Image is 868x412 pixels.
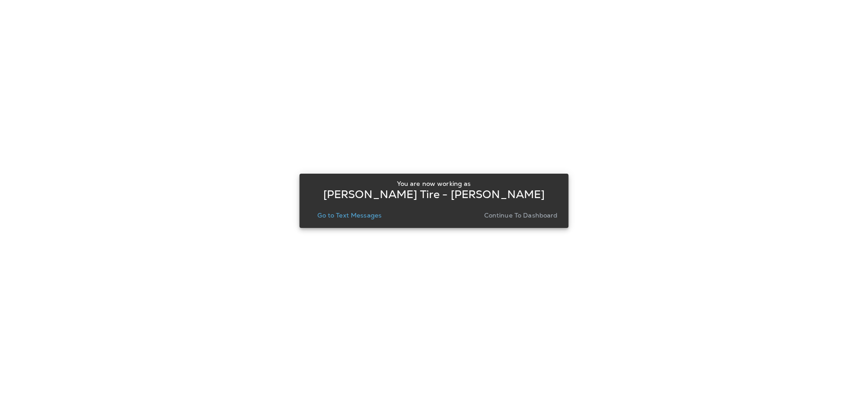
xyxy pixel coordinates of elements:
p: Continue to Dashboard [484,212,558,219]
p: You are now working as [397,180,471,187]
button: Go to Text Messages [314,209,385,222]
button: Continue to Dashboard [481,209,561,222]
p: [PERSON_NAME] Tire - [PERSON_NAME] [323,191,545,198]
p: Go to Text Messages [317,212,382,219]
